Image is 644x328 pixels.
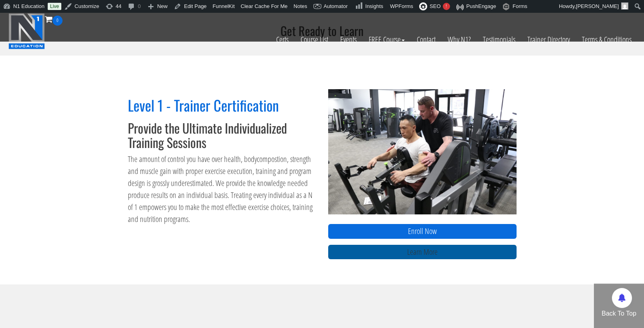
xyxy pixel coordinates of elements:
[521,26,576,54] a: Trainer Directory
[128,121,316,149] h3: Provide the Ultimate Individualized Training Sessions
[8,13,45,49] img: n1-education
[334,26,363,54] a: Events
[576,3,619,9] span: [PERSON_NAME]
[128,97,316,113] h2: Level 1 - Trainer Certification
[270,26,295,54] a: Certs
[365,3,384,9] span: Insights
[295,26,334,54] a: Course List
[443,3,450,10] div: !
[442,26,477,54] a: Why N1?
[411,26,442,54] a: Contact
[45,14,63,24] a: 0
[594,309,644,318] p: Back To Top
[430,3,440,9] span: SEO
[363,26,411,54] a: FREE Course
[128,153,316,225] p: The amount of control you have over health, bodycompostion, strength and muscle gain with proper ...
[328,224,517,239] a: Enroll Now
[328,245,517,260] a: Learn More
[477,26,521,54] a: Testimonials
[48,3,61,10] a: Live
[328,89,517,214] img: n1-trainer
[576,26,638,54] a: Terms & Conditions
[52,16,63,26] span: 0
